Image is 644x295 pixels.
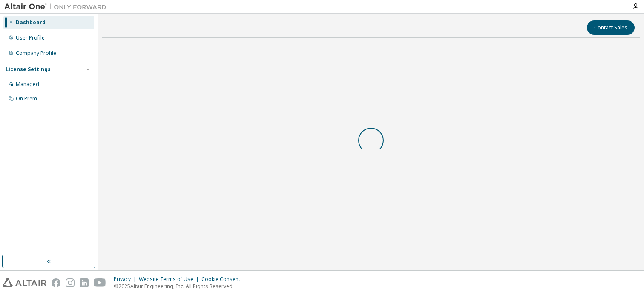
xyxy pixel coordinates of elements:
[16,19,46,26] div: Dashboard
[139,276,201,283] div: Website Terms of Use
[3,278,46,287] img: altair_logo.svg
[16,50,56,57] div: Company Profile
[16,81,39,88] div: Managed
[16,34,45,41] div: User Profile
[66,278,75,287] img: instagram.svg
[94,278,106,287] img: youtube.svg
[52,278,60,287] img: facebook.svg
[4,3,111,11] img: Altair One
[201,276,245,283] div: Cookie Consent
[80,278,89,287] img: linkedin.svg
[16,95,37,102] div: On Prem
[587,20,635,35] button: Contact Sales
[114,276,139,283] div: Privacy
[114,283,245,290] p: © 2025 Altair Engineering, Inc. All Rights Reserved.
[6,66,51,73] div: License Settings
